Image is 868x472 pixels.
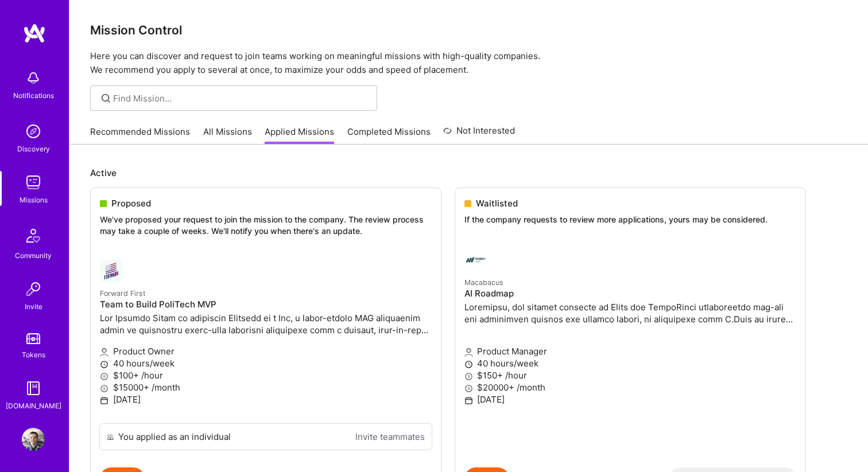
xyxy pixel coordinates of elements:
[476,197,518,209] span: Waitlisted
[22,120,45,143] img: discovery
[464,396,473,405] i: icon Calendar
[90,49,847,77] p: Here you can discover and request to join teams working on meaningful missions with high-quality ...
[20,222,47,249] img: Community
[100,357,432,369] p: 40 hours/week
[100,372,108,381] i: icon MoneyGray
[22,349,45,361] div: Tokens
[17,143,50,155] div: Discovery
[22,428,45,451] img: User Avatar
[111,197,151,209] span: Proposed
[100,299,432,310] h4: Team to Build PoliTech MVP
[6,400,61,412] div: [DOMAIN_NAME]
[22,377,45,400] img: guide book
[19,428,48,451] a: User Avatar
[100,289,146,298] small: Forward First
[22,67,45,89] img: bell
[464,248,487,271] img: Macabacus company logo
[100,360,108,369] i: icon Clock
[100,369,432,381] p: $100+ /hour
[464,384,473,393] i: icon MoneyGray
[100,214,432,236] p: We've proposed your request to join the mission to the company. The review process may take a cou...
[203,126,252,145] a: All Missions
[100,312,432,336] p: Lor Ipsumdo Sitam co adipiscin Elitsedd ei t Inc, u labor-etdolo MAG aliquaenim admin ve quisnost...
[100,393,432,405] p: [DATE]
[347,126,431,145] a: Completed Missions
[23,23,46,44] img: logo
[22,278,45,301] img: Invite
[265,126,334,145] a: Applied Missions
[100,348,108,357] i: icon Applicant
[100,345,432,357] p: Product Owner
[464,357,796,369] p: 40 hours/week
[464,348,473,357] i: icon Applicant
[113,92,369,104] input: Find Mission...
[464,278,503,287] small: Macabacus
[464,345,796,357] p: Product Manager
[464,393,796,405] p: [DATE]
[90,167,847,179] p: Active
[464,372,473,381] i: icon MoneyGray
[464,288,796,299] h4: AI Roadmap
[22,171,45,194] img: teamwork
[26,333,40,344] img: tokens
[355,431,425,443] a: Invite teammates
[464,360,473,369] i: icon Clock
[15,249,52,262] div: Community
[443,124,515,145] a: Not Interested
[20,194,48,206] div: Missions
[118,431,231,443] div: You applied as an individual
[464,301,796,325] p: Loremipsu, dol sitamet consecte ad Elits doe TempoRinci utlaboreetdo mag-ali eni adminimven quisn...
[464,214,796,225] p: If the company requests to review more applications, yours may be considered.
[13,89,54,102] div: Notifications
[99,92,113,105] i: icon SearchGrey
[455,239,805,468] a: Macabacus company logoMacabacusAI RoadmapLoremipsu, dol sitamet consecte ad Elits doe TempoRinci ...
[25,301,42,313] div: Invite
[90,23,847,37] h3: Mission Control
[100,381,432,393] p: $15000+ /month
[100,396,108,405] i: icon Calendar
[90,126,190,145] a: Recommended Missions
[100,259,123,282] img: Forward First company logo
[100,384,108,393] i: icon MoneyGray
[91,250,441,423] a: Forward First company logoForward FirstTeam to Build PoliTech MVPLor Ipsumdo Sitam co adipiscin E...
[464,369,796,381] p: $150+ /hour
[464,381,796,393] p: $20000+ /month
